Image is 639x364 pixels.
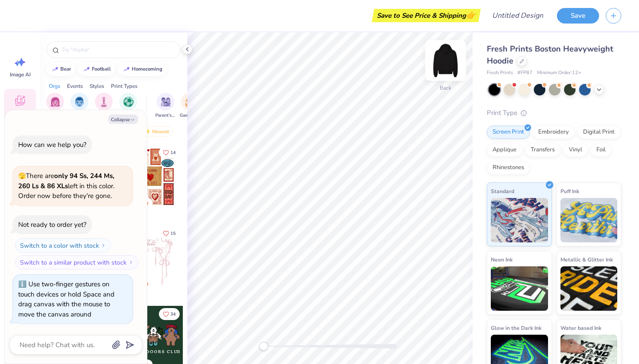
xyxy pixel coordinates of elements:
div: filter for Game Day [180,93,200,119]
div: football [92,67,111,71]
div: homecoming [132,67,162,71]
img: Sorority Image [50,97,60,107]
div: Screen Print [487,126,530,139]
img: Metallic & Glitter Ink [560,266,618,311]
div: Accessibility label [259,342,268,351]
div: Transfers [525,143,560,157]
button: filter button [46,93,64,119]
span: Neon Ink [491,255,513,264]
span: 14 [170,150,176,155]
div: Vinyl [563,143,588,157]
div: Use two-finger gestures on touch devices or hold Space and drag canvas with the mouse to move the... [18,280,114,319]
div: filter for Sports [119,93,137,119]
button: Like [159,308,180,320]
img: Back [428,43,463,78]
img: trend_line.gif [51,67,59,72]
div: Embroidery [532,126,575,139]
span: Parent's Weekend [155,112,176,119]
img: Game Day Image [185,97,195,107]
img: Parent's Weekend Image [161,97,171,107]
span: Minimum Order: 12 + [537,69,581,77]
button: filter button [95,93,113,119]
button: homecoming [118,63,166,76]
div: filter for Fraternity [70,93,90,119]
button: Like [159,146,180,158]
span: Glow in the Dark Ink [491,323,541,332]
div: Events [67,82,83,90]
div: Foil [591,143,611,157]
div: Print Type [487,108,621,118]
span: Standard [491,186,514,196]
div: How can we help you? [18,140,87,149]
div: Rhinestones [487,161,530,174]
img: Club Image [99,97,109,107]
div: filter for Club [95,93,113,119]
div: filter for Parent's Weekend [155,93,176,119]
div: Print Types [111,82,138,90]
button: Save [557,8,599,24]
button: filter button [119,93,137,119]
span: Fresh Prints Boston Heavyweight Hoodie [487,44,613,66]
div: Digital Print [577,126,620,139]
button: filter button [155,93,176,119]
div: Save to See Price & Shipping [374,9,478,22]
span: Fresh Prints [487,69,513,77]
div: Back [440,84,451,92]
div: Orgs [49,82,60,90]
img: Puff Ink [560,198,618,242]
img: Sports Image [123,97,134,107]
span: # FP87 [517,69,532,77]
div: Styles [90,82,104,90]
span: There are left in this color. Order now before they're gone. [18,171,114,200]
button: bear [47,63,75,76]
img: Switch to a color with stock [101,243,106,248]
div: filter for Sorority [46,93,64,119]
button: Switch to a similar product with stock [15,255,138,269]
span: Game Day [180,112,200,119]
img: Standard [491,198,548,242]
img: trend_line.gif [123,67,130,72]
span: Water based Ink [560,323,601,332]
span: 34 [170,312,176,317]
span: 15 [170,231,176,236]
button: Like [159,227,180,239]
span: Metallic & Glitter Ink [560,255,613,264]
div: bear [60,67,71,71]
div: Applique [487,143,522,157]
button: filter button [70,93,90,119]
input: Untitled Design [485,7,550,24]
img: Neon Ink [491,266,548,311]
img: Switch to a similar product with stock [128,260,134,265]
div: Newest [139,126,173,137]
button: football [78,63,115,76]
strong: only 94 Ss, 244 Ms, 260 Ls & 86 XLs [18,171,114,190]
button: Collapse [108,115,138,124]
input: Try "Alpha" [61,45,175,54]
div: Not ready to order yet? [18,220,87,229]
button: filter button [180,93,200,119]
span: Puff Ink [560,186,579,196]
img: Fraternity Image [75,97,84,107]
button: Switch to a color with stock [15,238,111,253]
span: 👉 [466,10,476,20]
span: Image AI [10,71,31,78]
span: 🫣 [18,172,26,180]
img: trend_line.gif [83,67,90,72]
